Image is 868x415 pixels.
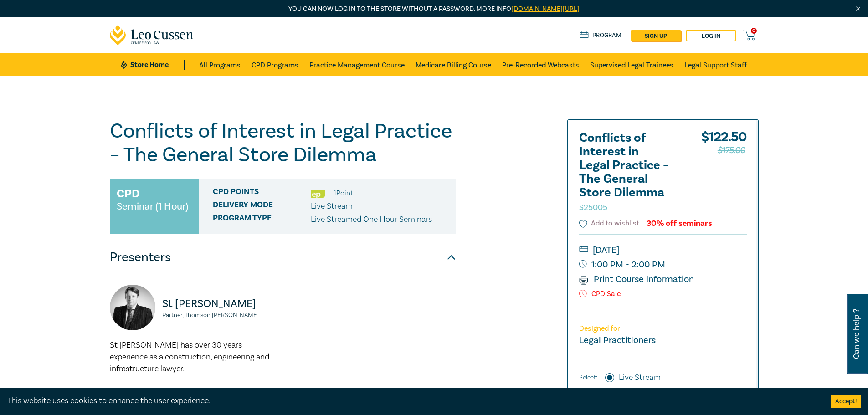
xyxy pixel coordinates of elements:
a: Program [580,31,622,41]
span: St [PERSON_NAME] has over 30 years' experience as a construction, engineering and infrastructure ... [110,340,269,374]
li: 1 Point [334,187,353,199]
p: Designed for [579,324,747,333]
p: You can now log in to the store without a password. More info [110,4,759,14]
span: Select: [579,373,597,383]
small: Partner, Thomson [PERSON_NAME] [162,312,277,318]
a: Legal Support Staff [684,53,747,76]
small: [DATE] [579,243,747,257]
small: 1:00 PM - 2:00 PM [579,257,747,272]
span: Delivery Mode [213,200,311,212]
span: 0 [751,28,757,34]
a: Print Course Information [579,273,694,285]
div: 30% off seminars [647,219,712,228]
span: Live Stream [311,201,353,211]
p: Live Streamed One Hour Seminars [311,214,432,225]
span: Program type [213,214,311,225]
a: Supervised Legal Trainees [590,53,673,76]
button: Accept cookies [831,395,861,408]
a: CPD Programs [252,53,298,76]
a: Pre-Recorded Webcasts [502,53,579,76]
h2: Conflicts of Interest in Legal Practice – The General Store Dilemma [579,131,679,213]
a: sign up [631,30,681,41]
div: This website uses cookies to enhance the user experience. [7,395,817,407]
button: Add to wishlist [579,218,640,229]
a: Store Home [121,60,184,70]
a: Medicare Billing Course [416,53,491,76]
a: All Programs [199,53,241,76]
img: https://s3.ap-southeast-2.amazonaws.com/leo-cussen-store-production-content/Contacts/St%20John%20... [110,285,155,330]
button: Presenters [110,244,456,271]
small: Seminar (1 Hour) [117,202,188,211]
div: $ 122.50 [701,131,747,218]
span: CPD Points [213,187,311,199]
span: Can we help ? [852,299,861,369]
img: Close [854,5,862,13]
a: Log in [686,30,736,41]
small: S25005 [579,202,607,213]
p: St [PERSON_NAME] [162,297,277,311]
img: Ethics & Professional Responsibility [311,190,325,198]
a: Practice Management Course [309,53,405,76]
h3: CPD [117,185,139,202]
span: $175.00 [718,143,745,158]
small: Legal Practitioners [579,334,656,346]
a: [DOMAIN_NAME][URL] [511,5,580,13]
label: Live Stream [619,372,661,384]
h1: Conflicts of Interest in Legal Practice – The General Store Dilemma [110,119,456,167]
p: CPD Sale [579,290,747,298]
